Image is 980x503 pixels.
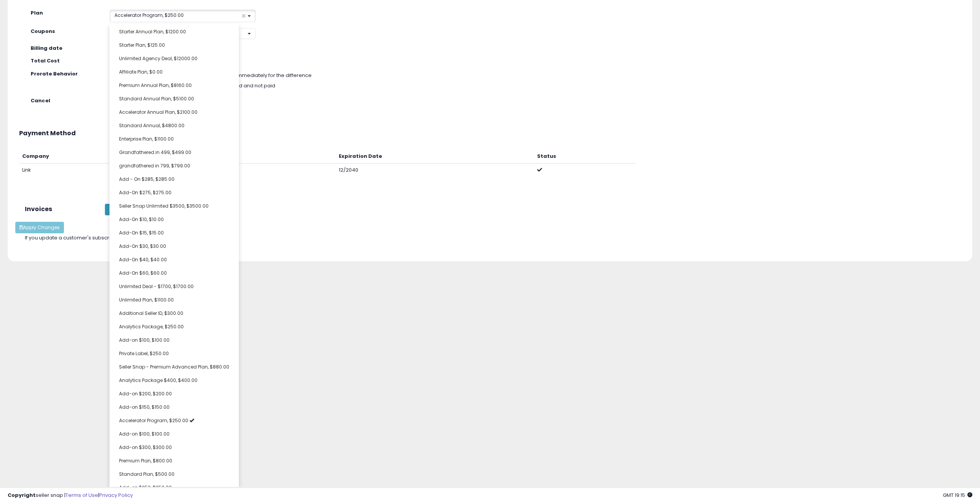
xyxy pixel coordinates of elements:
span: × [241,12,246,20]
button: Show Invoices [105,204,147,215]
span: Starter Annual Plan, $1200.00 [119,28,186,35]
span: Analytics Package, $250.00 [119,323,184,330]
span: Add-on $250, $250.00 [119,484,172,491]
span: Add-on $200, $200.00 [119,390,172,397]
h3: Payment Method [19,130,961,137]
button: Accelerator Program, $250.00 × [109,10,256,22]
span: Add-on $300, $300.00 [119,444,172,451]
span: Analytics Package $400, $400.00 [119,377,198,383]
span: Add-on $100, $100.00 [119,431,170,437]
strong: Plan [31,9,43,16]
span: Add-On $275, $275.00 [119,189,171,196]
th: Expiration Date [336,150,534,163]
strong: Coupons [31,28,55,35]
th: Company [19,150,151,163]
span: Standard Annual Plan, $5100.00 [119,95,194,102]
span: Seller Snap - Premium Advanced Plan, $880.00 [119,364,229,370]
strong: Billing date [31,44,62,52]
div: - customer will be charged immediately for the difference - the price difference will be forfeite... [104,70,734,92]
span: Private Label, $250.00 [119,350,169,357]
span: Premium Annual Plan, $8160.00 [119,82,192,88]
span: Add-on $150, $150.00 [119,404,170,410]
span: Unlimited Plan, $1100.00 [119,297,174,303]
th: Status [534,150,635,163]
span: Add-On $60, $60.00 [119,270,167,276]
div: 250 USD per month [104,57,340,65]
span: Enterprise Plan, $1100.00 [119,136,174,142]
span: Grandfathered in 499, $499.00 [119,149,191,156]
span: Add - On $285, $285.00 [119,176,175,182]
span: Add-On $40, $40.00 [119,256,167,263]
div: If you update a customer's subscription, you have to choose prorate behavior. [19,234,500,242]
span: Additional Seller ID, $300.00 [119,310,183,316]
strong: Prorate Behavior [31,70,78,77]
button: Apply Changes [15,222,64,233]
span: Accelerator Program, $250.00 [114,12,184,18]
span: Unlimited Agency Deal, $12000.00 [119,55,198,62]
span: Add-on $100, $100.00 [119,337,170,343]
span: Premium Plan, $800.00 [119,457,172,464]
span: Starter Plan, $125.00 [119,42,165,48]
strong: Total Cost [31,57,60,64]
td: 12/2040 [336,163,534,177]
td: Link [19,163,151,177]
span: grandfathered in 799, $799.00 [119,162,190,169]
span: Unlimited Deal - $1700, $1700.00 [119,283,194,290]
span: Seller Snap Unlimited $3500, $3500.00 [119,203,209,209]
span: Standard Annual, $4800.00 [119,122,185,129]
span: Add-On $30, $30.00 [119,243,166,249]
strong: Cancel [31,97,50,104]
span: Accelerator Annual Plan, $2100.00 [119,109,198,115]
th: Card Number [151,150,336,163]
span: Add-On $10, $10.00 [119,216,164,223]
span: Accelerator Program, $250.00 [119,417,188,424]
span: Add-On $15, $15.00 [119,229,164,236]
span: Standard Plan, $500.00 [119,471,175,477]
h3: Invoices [25,206,93,213]
span: Affiliate Plan, $0.00 [119,69,163,75]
